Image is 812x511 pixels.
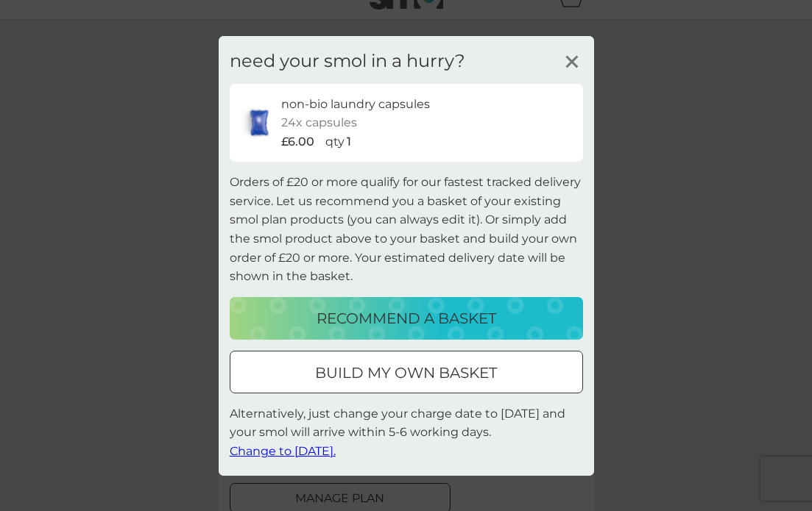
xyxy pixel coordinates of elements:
[281,94,430,113] p: non-bio laundry capsules
[315,361,497,385] p: build my own basket
[230,50,465,71] h3: need your smol in a hurry?
[317,307,496,330] p: recommend a basket
[325,132,345,151] p: qty
[230,444,336,458] span: Change to [DATE].
[281,113,357,132] p: 24x capsules
[347,132,351,151] p: 1
[281,132,314,151] p: £6.00
[230,404,583,461] p: Alternatively, just change your charge date to [DATE] and your smol will arrive within 5-6 workin...
[230,297,583,340] button: recommend a basket
[230,351,583,393] button: build my own basket
[230,442,336,461] button: Change to [DATE].
[230,173,583,286] p: Orders of £20 or more qualify for our fastest tracked delivery service. Let us recommend you a ba...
